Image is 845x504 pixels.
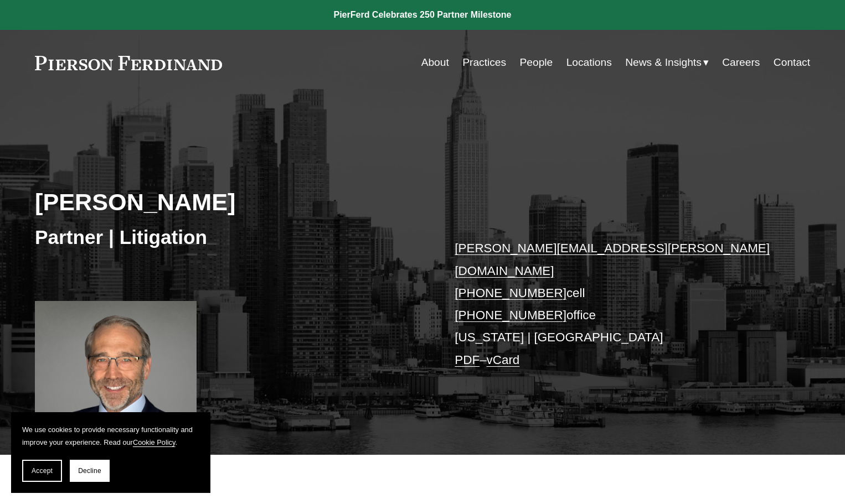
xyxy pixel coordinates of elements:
[774,52,810,73] a: Contact
[455,308,566,322] a: [PHONE_NUMBER]
[625,53,702,72] span: News & Insights
[35,188,422,216] h2: [PERSON_NAME]
[625,52,709,73] a: folder dropdown
[22,460,62,482] button: Accept
[35,225,422,250] h3: Partner | Litigation
[455,353,480,367] a: PDF
[566,52,612,73] a: Locations
[455,286,566,300] a: [PHONE_NUMBER]
[133,438,176,446] a: Cookie Policy
[462,52,506,73] a: Practices
[722,52,760,73] a: Careers
[78,467,101,475] span: Decline
[520,52,553,73] a: People
[421,52,449,73] a: About
[70,460,110,482] button: Decline
[455,241,770,277] a: [PERSON_NAME][EMAIL_ADDRESS][PERSON_NAME][DOMAIN_NAME]
[11,412,210,493] section: Cookie banner
[455,237,777,371] p: cell office [US_STATE] | [GEOGRAPHIC_DATA] –
[32,467,53,475] span: Accept
[22,423,199,449] p: We use cookies to provide necessary functionality and improve your experience. Read our .
[487,353,520,367] a: vCard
